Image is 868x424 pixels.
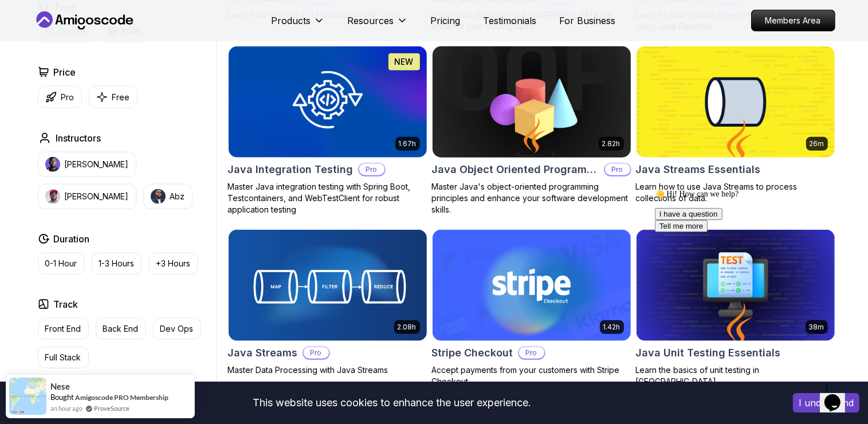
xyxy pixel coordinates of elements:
p: 0-1 Hour [45,258,77,269]
div: 👋 Hi! How can we help?I have a questionTell me more [5,5,211,48]
p: Full Stack [45,352,81,363]
p: 1.42h [603,323,620,332]
a: Stripe Checkout card1.42hStripe CheckoutProAccept payments from your customers with Stripe Checkout. [432,229,631,387]
p: 1.67h [399,139,417,148]
button: Resources [348,14,408,37]
a: Java Streams Essentials card26mJava Streams EssentialsLearn how to use Java Streams to process co... [636,46,835,204]
iframe: chat widget [820,378,857,413]
a: Java Streams card2.08hJava StreamsProMaster Data Processing with Java Streams [228,229,427,376]
img: Java Streams Essentials card [637,46,835,158]
img: provesource social proof notification image [9,378,46,415]
button: I have a question [5,23,72,36]
p: Master Java's object-oriented programming principles and enhance your software development skills. [432,181,631,215]
img: Java Unit Testing Essentials card [637,230,835,341]
p: Free [112,92,130,103]
p: Learn how to use Java Streams to process collections of data. [636,181,835,204]
p: Members Area [752,10,835,31]
p: Pro [605,164,630,175]
img: Java Object Oriented Programming card [427,44,635,160]
p: Products [272,14,311,28]
button: instructor img[PERSON_NAME] [38,152,136,177]
span: nese [50,382,70,391]
p: Resources [348,14,394,28]
p: Dev Ops [160,323,194,335]
h2: Duration [54,232,90,246]
p: [PERSON_NAME] [65,159,129,170]
p: Abz [170,191,185,202]
button: Full Stack [38,347,89,368]
button: Dev Ops [153,318,201,340]
a: Members Area [751,10,835,32]
div: This website uses cookies to enhance the user experience. [9,390,776,415]
img: Java Streams card [229,230,427,341]
h2: Java Integration Testing [228,162,354,178]
p: Front End [45,323,81,335]
p: 2.82h [602,139,620,148]
p: 26m [810,139,824,148]
img: instructor img [45,157,60,172]
h2: Java Streams [228,345,298,361]
p: Master Java integration testing with Spring Boot, Testcontainers, and WebTestClient for robust ap... [228,181,427,215]
h2: Price [54,65,76,79]
button: instructor imgAbz [143,184,193,209]
a: For Business [560,14,616,28]
iframe: chat widget [650,184,857,372]
a: Java Object Oriented Programming card2.82hJava Object Oriented ProgrammingProMaster Java's object... [432,46,631,215]
a: ProveSource [94,403,129,413]
p: 2.08h [398,323,417,332]
a: Pricing [431,14,461,28]
img: instructor img [151,189,166,204]
h2: Java Object Oriented Programming [432,162,599,178]
a: Testimonials [484,14,537,28]
p: [PERSON_NAME] [65,191,129,202]
img: Stripe Checkout card [433,230,631,341]
img: instructor img [45,189,60,204]
p: +3 Hours [156,258,191,269]
h2: Instructors [56,131,101,145]
p: NEW [395,56,414,68]
button: Back End [96,318,146,340]
span: 👋 Hi! How can we help? [5,5,88,14]
p: Pro [519,347,544,359]
img: Java Integration Testing card [229,46,427,158]
button: Products [272,14,325,37]
h2: Stripe Checkout [432,345,513,361]
p: 1-3 Hours [99,258,135,269]
p: Pro [359,164,384,175]
span: an hour ago [50,403,83,413]
a: Amigoscode PRO Membership [75,393,168,402]
button: Free [89,86,138,108]
button: +3 Hours [149,253,198,274]
a: Java Integration Testing card1.67hNEWJava Integration TestingProMaster Java integration testing w... [228,46,427,215]
a: Java Unit Testing Essentials card38mJava Unit Testing EssentialsLearn the basics of unit testing ... [636,229,835,387]
button: 0-1 Hour [38,253,85,274]
p: Accept payments from your customers with Stripe Checkout. [432,364,631,387]
button: Tell me more [5,36,57,48]
button: Front End [38,318,89,340]
p: Learn the basics of unit testing in [GEOGRAPHIC_DATA]. [636,364,835,387]
p: Pro [304,347,329,359]
p: Back End [103,323,139,335]
button: Accept cookies [793,393,859,413]
button: instructor img[PERSON_NAME] [38,184,136,209]
span: Bought [50,392,74,402]
p: Master Data Processing with Java Streams [228,364,427,376]
h2: Track [54,297,78,311]
h2: Java Unit Testing Essentials [636,345,781,361]
button: 1-3 Hours [92,253,142,274]
button: Pro [38,86,82,108]
h2: Java Streams Essentials [636,162,761,178]
p: Pro [61,92,74,103]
